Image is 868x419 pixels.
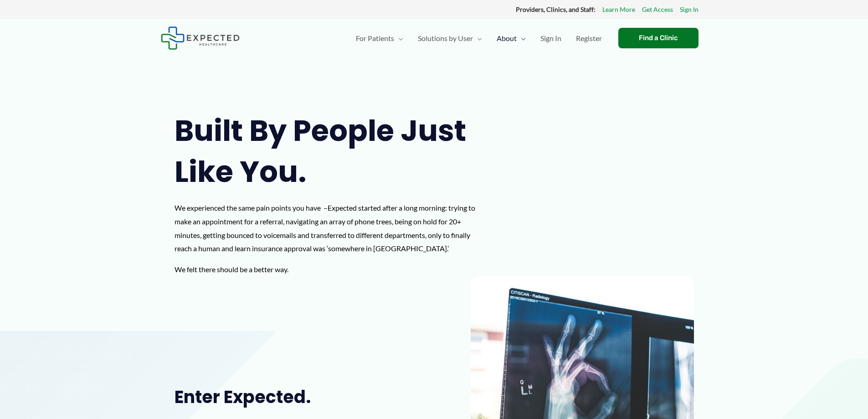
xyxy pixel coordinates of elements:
a: AboutMenu Toggle [489,22,533,54]
h1: Built by people just like you. [175,110,486,192]
span: About [497,22,517,54]
p: We experienced the same pain points you have – [175,201,486,255]
span: Menu Toggle [394,22,403,54]
a: Sign In [680,4,699,16]
span: Menu Toggle [473,22,482,54]
a: Sign In [533,22,569,54]
a: Get Access [642,4,673,16]
a: Solutions by UserMenu Toggle [411,22,489,54]
a: For PatientsMenu Toggle [349,22,411,54]
span: Solutions by User [418,22,473,54]
span: Menu Toggle [517,22,526,54]
a: Find a Clinic [618,28,699,48]
p: We felt there should be a better way. [175,263,486,276]
span: Register [576,22,602,54]
a: Learn More [602,4,635,16]
a: Register [569,22,609,54]
h2: Enter Expected. [175,386,405,408]
nav: Primary Site Navigation [349,22,609,54]
strong: Providers, Clinics, and Staff: [516,5,596,13]
span: For Patients [356,22,394,54]
img: Expected Healthcare Logo - side, dark font, small [161,26,240,50]
span: Sign In [540,22,561,54]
